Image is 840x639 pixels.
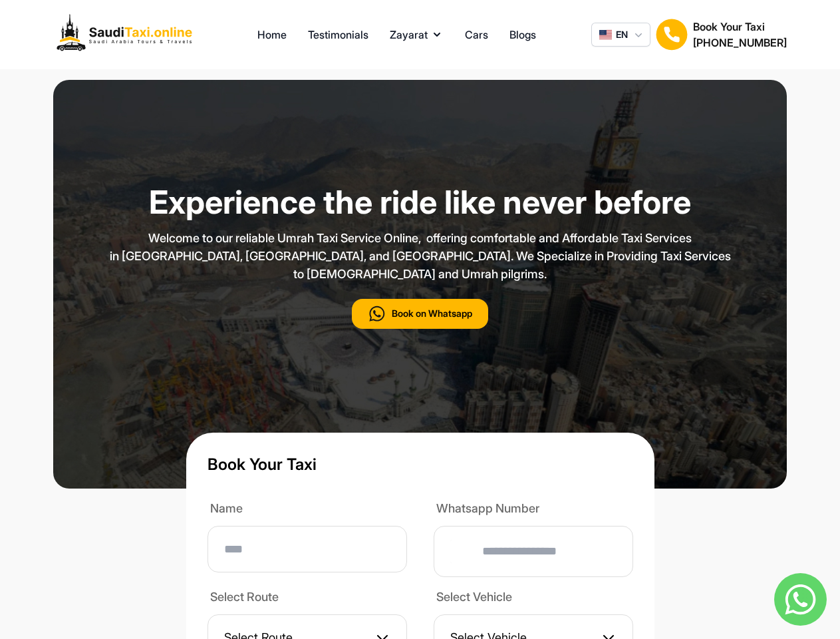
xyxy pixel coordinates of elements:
h1: Experience the ride like never before [88,186,753,218]
label: Select Route [208,588,407,609]
span: EN [616,28,628,41]
img: Book Your Taxi [656,19,688,51]
h1: Book Your Taxi [208,454,633,475]
a: Blogs [509,27,536,43]
button: Book on Whatsapp [352,299,488,329]
h1: Book Your Taxi [693,19,787,35]
a: Testimonials [308,27,368,43]
a: Home [257,27,287,43]
button: EN [591,23,650,47]
p: Welcome to our reliable Umrah Taxi Service Online, offering comfortable and Affordable Taxi Servi... [88,229,753,283]
div: Book Your Taxi [693,19,787,51]
button: Zayarat [390,27,444,43]
label: Name [208,499,407,521]
img: Logo [53,11,202,59]
img: whatsapp [774,573,827,626]
h2: [PHONE_NUMBER] [693,35,787,51]
img: call [368,304,386,323]
label: Whatsapp Number [434,499,633,521]
a: Cars [465,27,488,43]
label: Select Vehicle [434,588,633,609]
